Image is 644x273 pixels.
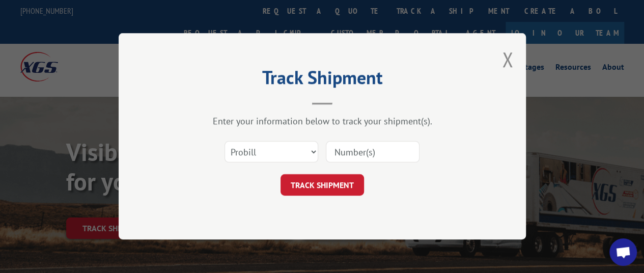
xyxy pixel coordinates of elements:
div: Enter your information below to track your shipment(s). [170,116,475,127]
button: TRACK SHIPMENT [281,175,364,196]
button: Close modal [502,46,513,73]
h2: Track Shipment [170,70,475,90]
input: Number(s) [326,142,419,163]
div: Open chat [609,238,637,266]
